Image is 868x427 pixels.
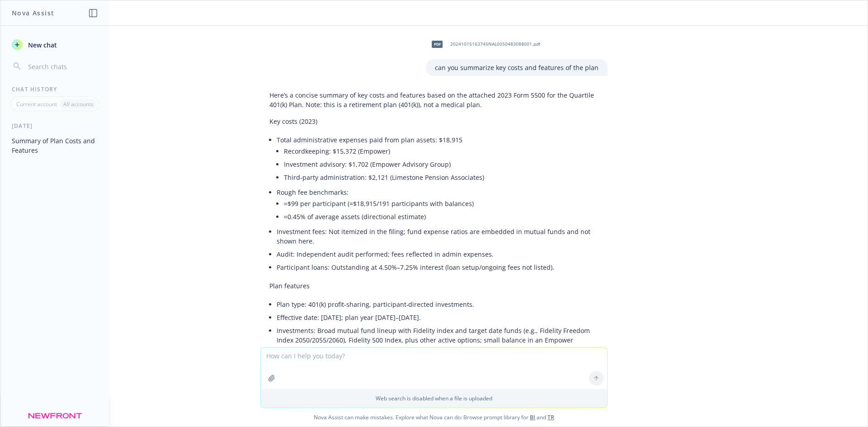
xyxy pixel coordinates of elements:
li: Third‑party administration: $2,121 (Limestone Pension Associates) [284,171,599,184]
li: Total administrative expenses paid from plan assets: $18,915 [277,133,599,186]
span: New chat [26,40,57,50]
div: Chat History [1,85,109,93]
span: pdf [432,41,443,47]
li: Recordkeeping: $15,372 (Empower) [284,145,599,158]
p: can you summarize key costs and features of the plan [435,63,599,72]
li: Investment fees: Not itemized in the filing; fund expense ratios are embedded in mutual funds and... [277,225,599,248]
li: Audit: Independent audit performed; fees reflected in admin expenses. [277,248,599,261]
h1: Nova Assist [12,8,54,18]
a: TR [547,413,554,421]
p: Key costs (2023) [269,117,599,126]
li: ≈$99 per participant (=$18,915/191 participants with balances) [284,197,599,210]
li: Investment advisory: $1,702 (Empower Advisory Group) [284,158,599,171]
button: Summary of Plan Costs and Features [8,133,102,158]
p: Web search is disabled when a file is uploaded [266,394,602,402]
div: pdf20241015163745NAL0050483088001.pdf [426,33,542,56]
p: Current account [16,100,57,108]
p: Plan features [269,281,599,291]
li: Participant loans: Outstanding at 4.50%–7.25% interest (loan setup/ongoing fees not listed). [277,261,599,274]
a: BI [530,413,535,421]
li: Effective date: [DATE]; plan year [DATE]–[DATE]. [277,311,599,324]
li: Investments: Broad mutual fund lineup with Fidelity index and target date funds (e.g., Fidelity F... [277,324,599,356]
li: Rough fee benchmarks: [277,186,599,225]
li: Plan type: 401(k) profit‑sharing, participant‑directed investments. [277,298,599,311]
p: All accounts [63,100,94,108]
button: New chat [8,37,102,53]
span: 20241015163745NAL0050483088001.pdf [450,41,540,47]
p: Here’s a concise summary of key costs and features based on the attached 2023 Form 5500 for the Q... [269,90,599,109]
input: Search chats [26,60,98,73]
li: ≈0.45% of average assets (directional estimate) [284,210,599,223]
span: Nova Assist can make mistakes. Explore what Nova can do: Browse prompt library for and [4,408,864,427]
div: [DATE] [1,122,109,130]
